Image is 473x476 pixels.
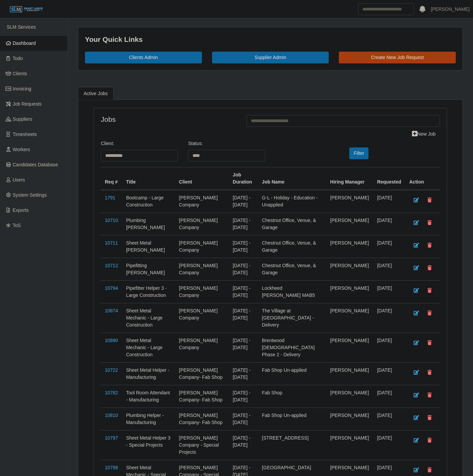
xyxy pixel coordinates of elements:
td: [DATE] [373,408,405,430]
th: Hiring Manager [326,167,373,190]
a: Create New Job Request [339,52,456,63]
a: 10810 [105,413,118,418]
td: [DATE] - [DATE] [229,362,258,385]
a: 10710 [105,218,118,223]
label: Client: [101,140,114,147]
td: The Village at [GEOGRAPHIC_DATA] - Delivery [258,303,326,333]
a: 10874 [105,308,118,313]
td: [PERSON_NAME] [326,385,373,408]
td: [PERSON_NAME] Company- Fab Shop [175,408,229,430]
td: [DATE] - [DATE] [229,430,258,460]
th: Req # [101,167,122,190]
th: Client [175,167,229,190]
td: [PERSON_NAME] [326,303,373,333]
span: Workers [13,147,30,152]
td: Sheet Metal Mechanic - Large Construction [122,333,175,362]
td: [PERSON_NAME] Company- Fab Shop [175,362,229,385]
div: Your Quick Links [85,34,456,45]
td: Pipefitter Helper 3 - Large Construction [122,280,175,303]
a: 10712 [105,263,118,268]
td: [DATE] - [DATE] [229,235,258,258]
td: [DATE] - [DATE] [229,408,258,430]
td: Lockheed [PERSON_NAME] MAB5 [258,280,326,303]
td: [PERSON_NAME] Company [175,280,229,303]
td: [PERSON_NAME] [326,333,373,362]
th: Requested [373,167,405,190]
td: Fab Shop Un-applied [258,408,326,430]
span: Timesheets [13,132,37,137]
span: Todo [13,56,23,61]
a: New Job [408,128,440,140]
td: Chestnut Office, Venue, & Garage [258,258,326,280]
td: [DATE] [373,213,405,235]
span: Invoicing [13,86,31,91]
a: Active Jobs [78,87,114,100]
td: [PERSON_NAME] [326,213,373,235]
button: Filter [349,147,368,159]
td: G-L - Holiday - Education - Unapplied [258,190,326,213]
a: Clients Admin [85,52,202,63]
td: Chestnut Office, Venue, & Garage [258,235,326,258]
input: Search [358,3,414,15]
a: 10711 [105,240,118,246]
span: Exports [13,207,29,213]
td: [DATE] [373,333,405,362]
label: Status: [188,140,203,147]
span: Users [13,177,25,183]
td: [DATE] - [DATE] [229,258,258,280]
td: [PERSON_NAME] Company [175,258,229,280]
td: [DATE] [373,385,405,408]
td: [PERSON_NAME] [326,362,373,385]
td: [DATE] - [DATE] [229,303,258,333]
th: Job Duration [229,167,258,190]
td: Plumbing [PERSON_NAME] [122,213,175,235]
a: 1791 [105,195,115,200]
a: [PERSON_NAME] [431,6,470,13]
td: [DATE] - [DATE] [229,280,258,303]
td: [DATE] - [DATE] [229,213,258,235]
h4: Jobs [101,115,236,123]
td: [DATE] [373,430,405,460]
td: Fab Shop [258,385,326,408]
td: [DATE] [373,190,405,213]
td: Plumbing Helper - Manufacturing [122,408,175,430]
span: Suppliers [13,116,32,122]
span: SLM Services [7,24,36,30]
td: [STREET_ADDRESS] [258,430,326,460]
td: Tool Room Attendant - Manufacturing [122,385,175,408]
th: Action [405,167,440,190]
td: [PERSON_NAME] Company [175,190,229,213]
a: 10794 [105,285,118,291]
th: Title [122,167,175,190]
a: 10722 [105,367,118,373]
span: Candidates Database [13,162,58,167]
td: Sheet Metal Mechanic - Large Construction [122,303,175,333]
td: Sheet Metal Helper - Manufacturing [122,362,175,385]
td: Sheet Metal Helper 3 - Special Projects [122,430,175,460]
td: [PERSON_NAME] Company- Fab Shop [175,385,229,408]
span: ToS [13,223,21,228]
td: Brentwood [DEMOGRAPHIC_DATA] Phase 2 - Delivery [258,333,326,362]
td: [PERSON_NAME] [326,430,373,460]
a: 10890 [105,338,118,343]
td: [DATE] - [DATE] [229,190,258,213]
td: Pipefitting [PERSON_NAME] [122,258,175,280]
td: Bootcamp - Large Construction [122,190,175,213]
span: Dashboard [13,40,36,46]
td: [PERSON_NAME] [326,408,373,430]
td: [PERSON_NAME] Company - Special Projects [175,430,229,460]
td: [PERSON_NAME] [326,235,373,258]
img: SLM Logo [9,6,43,13]
td: [PERSON_NAME] Company [175,333,229,362]
a: 10782 [105,390,118,395]
td: [PERSON_NAME] [326,190,373,213]
a: 10798 [105,465,118,470]
td: [DATE] - [DATE] [229,385,258,408]
td: [PERSON_NAME] [326,280,373,303]
td: [PERSON_NAME] [326,258,373,280]
td: Chestnut Office, Venue, & Garage [258,213,326,235]
span: System Settings [13,192,47,198]
a: Supplier Admin [212,52,329,63]
td: [PERSON_NAME] Company [175,213,229,235]
span: Job Requests [13,101,42,107]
